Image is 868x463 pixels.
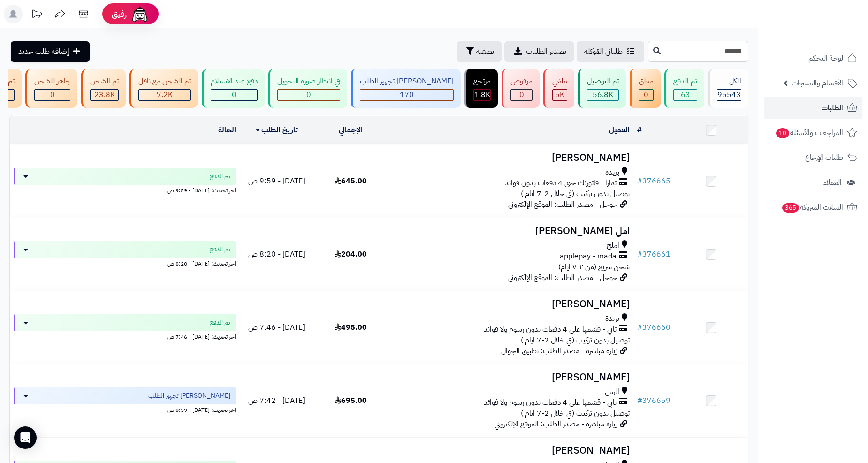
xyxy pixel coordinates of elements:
[637,395,642,406] span: #
[637,249,642,260] span: #
[277,76,340,87] div: في انتظار صورة التحويل
[781,201,843,214] span: السلات المتروكة
[637,175,670,187] a: #376665
[248,249,305,260] span: [DATE] - 8:20 ص
[335,175,367,187] span: 645.00
[474,90,490,100] div: 1815
[306,89,311,100] span: 0
[500,69,541,108] a: مرفوض 0
[521,188,630,199] span: توصيل بدون تركيب (في خلال 2-7 ايام )
[248,175,305,187] span: [DATE] - 9:59 ص
[576,69,628,108] a: تم التوصيل 56.8K
[717,76,741,87] div: الكل
[476,46,494,57] span: تصفية
[35,90,70,100] div: 0
[248,395,305,406] span: [DATE] - 7:42 ص
[504,41,574,62] a: تصدير الطلبات
[605,167,619,178] span: بريدة
[34,76,70,87] div: جاهز للشحن
[823,176,842,189] span: العملاء
[587,90,618,100] div: 56752
[717,89,741,100] span: 95543
[335,249,367,260] span: 204.00
[637,322,670,333] a: #376660
[130,5,149,23] img: ai-face.png
[764,97,862,119] a: الطلبات
[639,90,653,100] div: 0
[79,69,128,108] a: تم الشحن 23.8K
[360,90,453,100] div: 170
[775,126,843,139] span: المراجعات والأسئلة
[521,334,630,346] span: توصيل بدون تركيب (في خلال 2-7 ايام )
[391,299,630,310] h3: [PERSON_NAME]
[555,89,564,100] span: 5K
[822,101,843,114] span: الطلبات
[560,251,617,262] span: applepay - mada
[157,89,173,100] span: 7.2K
[637,175,642,187] span: #
[484,397,617,408] span: تابي - قسّمها على 4 دفعات بدون رسوم ولا فوائد
[805,151,843,164] span: طلبات الإرجاع
[400,89,414,100] span: 170
[510,76,533,87] div: مرفوض
[637,395,670,406] a: #376659
[463,69,500,108] a: مرتجع 1.8K
[706,69,750,108] a: الكل95543
[628,69,662,108] a: معلق 0
[23,69,79,108] a: جاهز للشحن 0
[776,128,789,138] span: 10
[605,313,619,324] span: بريدة
[607,240,619,251] span: املج
[673,76,697,87] div: تم الدفع
[211,90,257,100] div: 0
[644,89,648,100] span: 0
[391,152,630,163] h3: [PERSON_NAME]
[218,124,236,136] a: الحالة
[764,47,862,69] a: لوحة التحكم
[248,322,305,333] span: [DATE] - 7:46 ص
[18,46,69,57] span: إضافة طلب جديد
[605,387,619,397] span: الرس
[266,69,349,108] a: في انتظار صورة التحويل 0
[349,69,463,108] a: [PERSON_NAME] تجهيز الطلب 170
[558,261,630,273] span: شحن سريع (من ٢-٧ ايام)
[764,146,862,169] a: طلبات الإرجاع
[457,41,502,62] button: تصفية
[14,404,236,414] div: اخر تحديث: [DATE] - 8:59 ص
[112,8,127,20] span: رفيق
[138,76,191,87] div: تم الشحن مع ناقل
[519,89,524,100] span: 0
[210,245,230,254] span: تم الدفع
[792,76,843,90] span: الأقسام والمنتجات
[474,89,490,100] span: 1.8K
[210,172,230,181] span: تم الدفع
[764,121,862,144] a: المراجعات والأسئلة10
[577,41,644,62] a: طلباتي المُوكلة
[637,124,642,136] a: #
[764,196,862,219] a: السلات المتروكة365
[501,345,617,357] span: زيارة مباشرة - مصدر الطلب: تطبيق الجوال
[495,418,617,430] span: زيارة مباشرة - مصدر الطلب: الموقع الإلكتروني
[391,372,630,383] h3: [PERSON_NAME]
[11,41,90,62] a: إضافة طلب جديد
[526,46,566,57] span: تصدير الطلبات
[360,76,454,87] div: [PERSON_NAME] تجهيز الطلب
[139,90,190,100] div: 7223
[391,445,630,456] h3: [PERSON_NAME]
[674,90,697,100] div: 63
[609,124,630,136] a: العميل
[764,171,862,194] a: العملاء
[210,318,230,327] span: تم الدفع
[639,76,654,87] div: معلق
[681,89,690,100] span: 63
[278,90,340,100] div: 0
[335,322,367,333] span: 495.00
[91,90,118,100] div: 23787
[256,124,298,136] a: تاريخ الطلب
[90,76,119,87] div: تم الشحن
[211,76,258,87] div: دفع عند الاستلام
[25,5,48,26] a: تحديثات المنصة
[521,408,630,419] span: توصيل بدون تركيب (في خلال 2-7 ايام )
[508,199,617,210] span: جوجل - مصدر الطلب: الموقع الإلكتروني
[808,52,843,65] span: لوحة التحكم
